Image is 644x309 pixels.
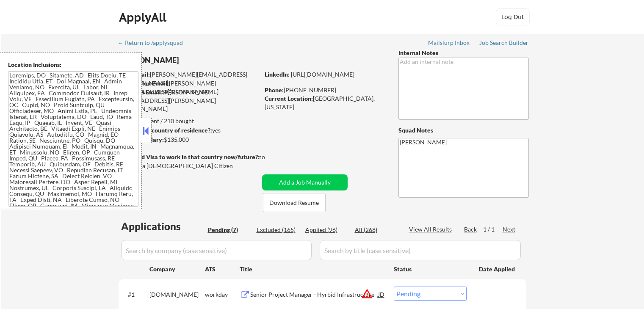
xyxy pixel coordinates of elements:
[118,127,212,134] strong: Can work in country of residence?:
[128,290,143,299] div: #1
[265,94,384,111] div: [GEOGRAPHIC_DATA], [US_STATE]
[119,162,262,170] div: Yes, I am a [DEMOGRAPHIC_DATA] Citizen
[208,226,250,234] div: Pending (7)
[119,10,169,25] div: ApplyAll
[398,126,529,135] div: Squad Notes
[377,287,386,302] div: JD
[205,265,240,273] div: ATS
[118,39,191,48] a: ← Return to /applysquad
[119,55,293,66] div: [PERSON_NAME]
[149,265,205,273] div: Company
[262,174,348,190] button: Add a Job Manually
[240,265,386,273] div: Title
[118,40,191,46] div: ← Return to /applysquad
[265,86,384,94] div: [PHONE_NUMBER]
[496,8,530,25] button: Log Out
[479,39,529,48] a: Job Search Builder
[205,290,240,299] div: workday
[479,265,516,273] div: Date Applied
[265,71,290,78] strong: LinkedIn:
[265,95,313,102] strong: Current Location:
[409,225,454,234] div: View All Results
[118,126,257,135] div: yes
[258,153,282,161] div: no
[394,261,467,276] div: Status
[121,240,312,260] input: Search by company (case sensitive)
[119,88,259,113] div: [PERSON_NAME][EMAIL_ADDRESS][PERSON_NAME][DOMAIN_NAME]
[398,49,529,57] div: Internal Notes
[305,226,348,234] div: Applied (96)
[257,226,299,234] div: Excluded (165)
[265,86,284,94] strong: Phone:
[250,290,378,299] div: Senior Project Manager - Hyrbid Infrastructure
[119,70,259,87] div: [PERSON_NAME][EMAIL_ADDRESS][DOMAIN_NAME]
[320,240,521,260] input: Search by title (case sensitive)
[118,117,259,125] div: 96 sent / 210 bought
[483,225,503,234] div: 1 / 1
[503,225,516,234] div: Next
[149,290,205,299] div: [DOMAIN_NAME]
[118,135,259,144] div: $135,000
[119,153,260,160] strong: Will need Visa to work in that country now/future?:
[8,61,138,69] div: Location Inclusions:
[428,39,470,48] a: Mailslurp Inbox
[121,221,205,232] div: Applications
[479,40,529,46] div: Job Search Builder
[119,79,259,96] div: [PERSON_NAME][EMAIL_ADDRESS][DOMAIN_NAME]
[428,40,470,46] div: Mailslurp Inbox
[291,71,354,78] a: [URL][DOMAIN_NAME]
[464,225,478,234] div: Back
[263,193,326,212] button: Download Resume
[355,226,397,234] div: All (268)
[361,288,373,300] button: warning_amber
